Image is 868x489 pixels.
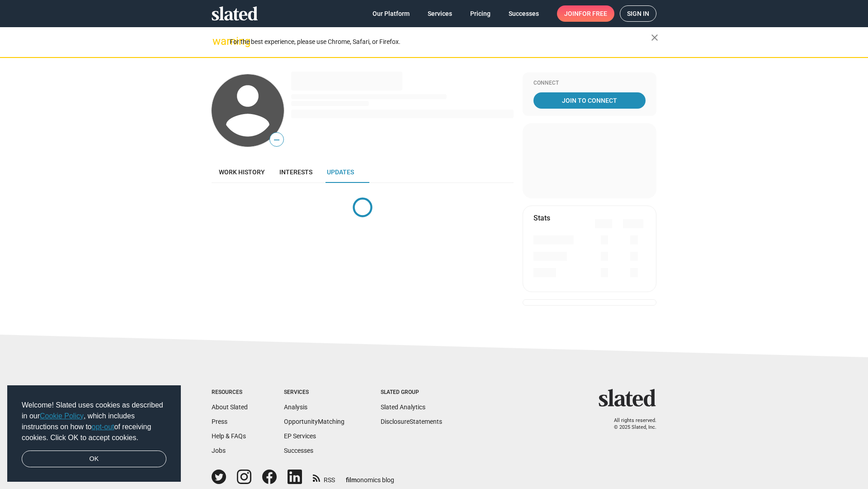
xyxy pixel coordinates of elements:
a: DisclosureStatements [381,418,442,425]
a: Updates [320,161,361,183]
span: Join To Connect [535,92,644,109]
span: Successes [509,5,539,22]
span: Work history [219,168,265,176]
a: filmonomics blog [346,469,394,484]
span: film [346,476,357,484]
span: Our Platform [373,5,410,22]
a: Cookie Policy [40,412,84,420]
mat-icon: warning [212,36,223,47]
mat-card-title: Stats [533,213,550,223]
a: dismiss cookie message [22,451,166,468]
a: Join To Connect [533,92,646,109]
span: Welcome! Slated uses cookies as described in our , which includes instructions on how to of recei... [22,400,166,443]
div: For the best experience, please use Chrome, Safari, or Firefox. [230,36,651,48]
span: Pricing [470,5,491,22]
div: Slated Group [381,389,442,396]
a: Joinfor free [557,5,614,22]
div: Resources [212,389,248,396]
span: Interests [279,168,312,176]
span: Updates [327,168,354,176]
span: Sign in [627,6,649,21]
a: Pricing [463,5,498,22]
a: About Slated [212,403,248,411]
div: Connect [533,80,646,87]
div: Services [284,389,344,396]
a: Press [212,418,227,425]
span: Join [564,5,607,22]
a: Services [420,5,459,22]
a: Slated Analytics [381,403,425,411]
a: Our Platform [365,5,417,22]
a: Sign in [620,5,656,22]
a: Analysis [284,403,307,411]
a: opt-out [92,423,114,431]
span: for free [579,5,607,22]
a: Work history [212,161,272,183]
a: Successes [501,5,546,22]
mat-icon: close [649,32,660,43]
span: Services [428,5,452,22]
a: Help & FAQs [212,432,246,440]
a: Jobs [212,447,226,454]
a: EP Services [284,432,316,440]
div: cookieconsent [7,385,181,482]
a: Successes [284,447,313,454]
a: RSS [313,470,335,484]
a: Interests [272,161,320,183]
span: — [270,134,283,146]
a: OpportunityMatching [284,418,344,425]
p: All rights reserved. © 2025 Slated, Inc. [604,417,656,431]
